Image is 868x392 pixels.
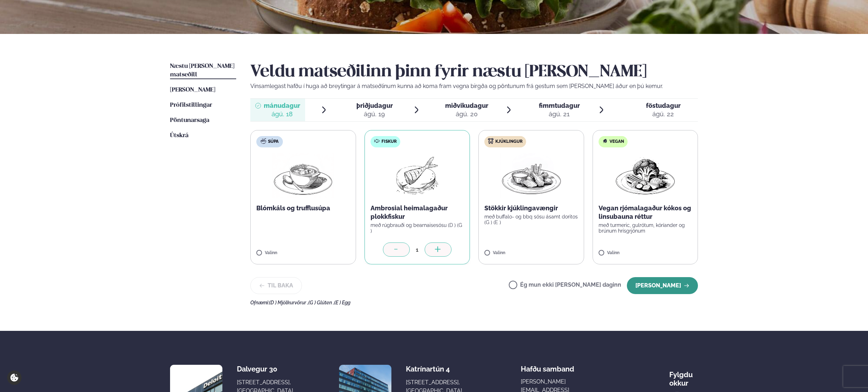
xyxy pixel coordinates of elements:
button: Til baka [250,277,302,294]
img: Vegan.png [614,153,676,198]
span: Kjúklingur [495,139,523,145]
p: Vegan rjómalagaður kókos og linsubauna réttur [599,204,692,221]
a: Útskrá [170,131,188,140]
img: Chicken-wings-legs.png [500,153,562,198]
div: 1 [410,246,425,254]
span: Næstu [PERSON_NAME] matseðill [170,63,234,78]
span: fimmtudagur [539,102,580,109]
p: með rúgbrauði og bearnaisesósu (D ) (G ) [371,222,464,234]
span: miðvikudagur [445,102,488,109]
button: [PERSON_NAME] [627,277,698,294]
a: Cookie settings [7,370,22,385]
div: ágú. 21 [539,110,580,118]
a: Næstu [PERSON_NAME] matseðill [170,62,236,79]
span: (D ) Mjólkurvörur , [269,300,308,305]
img: Soup.png [272,153,334,198]
p: Blómkáls og trufflusúpa [256,204,350,212]
span: (G ) Glúten , [308,300,334,305]
p: Stökkir kjúklingavængir [484,204,578,212]
div: ágú. 22 [646,110,681,118]
span: mánudagur [264,102,300,109]
img: fish.svg [374,138,380,144]
h2: Veldu matseðilinn þinn fyrir næstu [PERSON_NAME] [250,62,698,82]
img: Vegan.svg [602,138,608,144]
span: [PERSON_NAME] [170,87,215,93]
span: föstudagur [646,102,681,109]
div: Ofnæmi: [250,300,698,305]
p: með turmeric, gulrótum, kóríander og brúnum hrísgrjónum [599,222,692,234]
span: Pöntunarsaga [170,117,209,123]
div: Dalvegur 30 [237,365,293,373]
p: Ambrosial heimalagaður plokkfiskur [371,204,464,221]
img: chicken.svg [488,138,494,144]
span: (E ) Egg [334,300,350,305]
span: Vegan [610,139,624,145]
span: Fiskur [381,139,397,145]
div: ágú. 19 [356,110,393,118]
div: ágú. 18 [264,110,300,118]
span: Hafðu samband [521,359,574,373]
div: ágú. 20 [445,110,488,118]
a: Prófílstillingar [170,101,212,110]
span: Prófílstillingar [170,102,212,108]
span: þriðjudagur [356,102,393,109]
span: Súpa [268,139,279,145]
img: fish.png [395,153,440,198]
img: soup.svg [261,138,266,144]
span: Útskrá [170,133,188,139]
p: með buffalo- og bbq sósu ásamt doritos (G ) (E ) [484,214,578,225]
a: [PERSON_NAME] [170,86,215,94]
p: Vinsamlegast hafðu í huga að breytingar á matseðlinum kunna að koma fram vegna birgða og pöntunum... [250,82,698,90]
div: Katrínartún 4 [406,365,462,373]
div: Fylgdu okkur [669,365,698,387]
a: Pöntunarsaga [170,116,209,125]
